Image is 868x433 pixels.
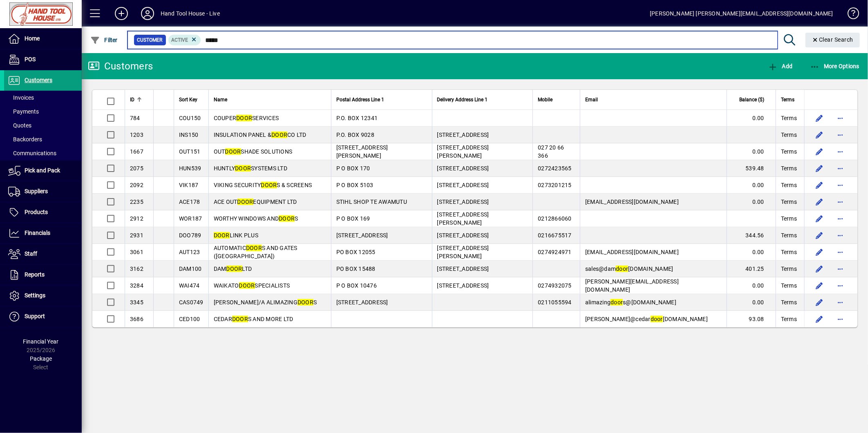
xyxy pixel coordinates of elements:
[336,266,376,272] span: PO BOX 15488
[214,232,230,239] em: DOOR
[179,215,202,222] span: WOR187
[25,292,45,299] span: Settings
[805,33,860,47] button: Clear
[25,230,50,236] span: Financials
[813,145,826,158] button: Edit
[437,144,489,159] span: [STREET_ADDRESS][PERSON_NAME]
[834,312,847,326] button: More options
[727,177,776,194] td: 0.00
[813,296,826,309] button: Edit
[130,199,143,205] span: 2235
[23,338,59,345] span: Financial Year
[727,244,776,261] td: 0.00
[813,212,826,225] button: Edit
[437,282,489,289] span: [STREET_ADDRESS]
[88,33,120,47] button: Filter
[834,229,847,242] button: More options
[179,132,199,138] span: INS150
[226,266,242,272] em: DOOR
[611,299,623,306] em: door
[812,36,854,43] span: Clear Search
[134,6,161,21] button: Profile
[214,282,290,289] span: WAIKATO SPECIALISTS
[4,105,82,118] a: Payments
[813,262,826,275] button: Edit
[88,60,153,73] div: Customers
[130,282,143,289] span: 3284
[336,165,370,172] span: P O BOX 170
[130,316,143,322] span: 3686
[8,94,34,101] span: Invoices
[214,199,297,205] span: ACE OUT EQUIPMENT LTD
[336,115,378,121] span: P.O. BOX 12341
[813,195,826,208] button: Edit
[650,7,833,20] div: [PERSON_NAME] [PERSON_NAME][EMAIL_ADDRESS][DOMAIN_NAME]
[179,316,200,322] span: CED100
[25,209,48,215] span: Products
[214,316,293,322] span: CEDAR S AND MORE LTD
[727,110,776,127] td: 0.00
[766,59,794,74] button: Add
[834,212,847,225] button: More options
[179,232,201,239] span: DOO789
[239,282,255,289] em: DOOR
[781,281,797,290] span: Terms
[25,188,48,194] span: Suppliers
[25,35,40,42] span: Home
[781,248,797,256] span: Terms
[4,49,82,70] a: POS
[538,95,575,104] div: Mobile
[781,164,797,172] span: Terms
[437,132,489,138] span: [STREET_ADDRESS]
[246,245,262,251] em: DOOR
[214,245,298,259] span: AUTOMATIC S AND GATES ([GEOGRAPHIC_DATA])
[8,108,39,115] span: Payments
[781,265,797,273] span: Terms
[336,232,388,239] span: [STREET_ADDRESS]
[161,7,220,20] div: Hand Tool House - Live
[437,165,489,172] span: [STREET_ADDRESS]
[90,37,118,43] span: Filter
[813,229,826,242] button: Edit
[834,179,847,192] button: More options
[271,132,287,138] em: DOOR
[4,244,82,264] a: Staff
[727,311,776,327] td: 93.08
[538,215,572,222] span: 0212866060
[727,277,776,294] td: 0.00
[214,115,279,121] span: COUPER SERVICES
[232,316,248,322] em: DOOR
[781,315,797,323] span: Terms
[179,299,204,306] span: CAS0749
[813,128,826,141] button: Edit
[732,95,772,104] div: Balance ($)
[727,143,776,160] td: 0.00
[585,95,598,104] span: Email
[781,131,797,139] span: Terms
[727,160,776,177] td: 539.48
[214,95,227,104] span: Name
[727,194,776,210] td: 0.00
[336,95,384,104] span: Postal Address Line 1
[813,179,826,192] button: Edit
[179,165,201,172] span: HUN539
[8,122,31,129] span: Quotes
[813,279,826,292] button: Edit
[214,95,326,104] div: Name
[214,232,258,239] span: LINK PLUS
[25,77,52,83] span: Customers
[179,266,202,272] span: DAM100
[336,144,388,159] span: [STREET_ADDRESS][PERSON_NAME]
[538,144,564,159] span: 027 20 66 366
[437,245,489,259] span: [STREET_ADDRESS][PERSON_NAME]
[4,286,82,306] a: Settings
[768,63,792,69] span: Add
[130,115,140,121] span: 784
[834,262,847,275] button: More options
[538,282,572,289] span: 0274932075
[235,165,251,172] em: DOOR
[137,36,163,44] span: Customer
[214,266,252,272] span: DAM LTD
[4,161,82,181] a: Pick and Pack
[538,249,572,255] span: 0274924971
